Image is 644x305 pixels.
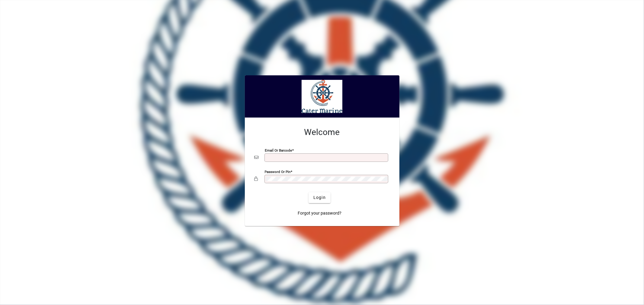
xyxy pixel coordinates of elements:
[298,210,341,216] span: Forgot your password?
[265,169,291,174] mat-label: Password or Pin
[265,148,292,152] mat-label: Email or Barcode
[255,127,390,137] h2: Welcome
[295,208,344,219] a: Forgot your password?
[309,192,331,203] button: Login
[313,194,326,201] span: Login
